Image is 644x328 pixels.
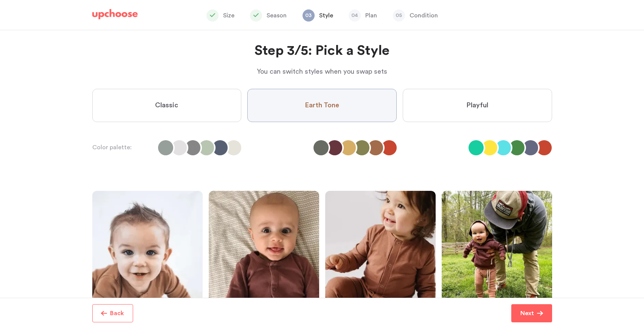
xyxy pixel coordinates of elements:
p: Plan [365,11,377,20]
a: UpChoose [92,9,138,23]
button: Next [511,304,552,322]
span: Earth Tone [305,101,339,110]
p: Size [223,11,234,20]
h2: Step 3/5: Pick a Style [92,42,552,60]
p: Condition [410,11,438,20]
p: Season [267,11,287,20]
span: 04 [349,9,361,22]
span: 05 [393,9,405,22]
p: Back [110,309,124,318]
img: UpChoose [92,9,138,20]
span: 03 [303,9,315,22]
p: Style [319,11,333,20]
p: Next [520,309,534,318]
button: Back [92,304,133,322]
span: You can switch styles when you swap sets [257,68,387,75]
span: Classic [155,101,178,110]
span: Playful [466,101,488,110]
